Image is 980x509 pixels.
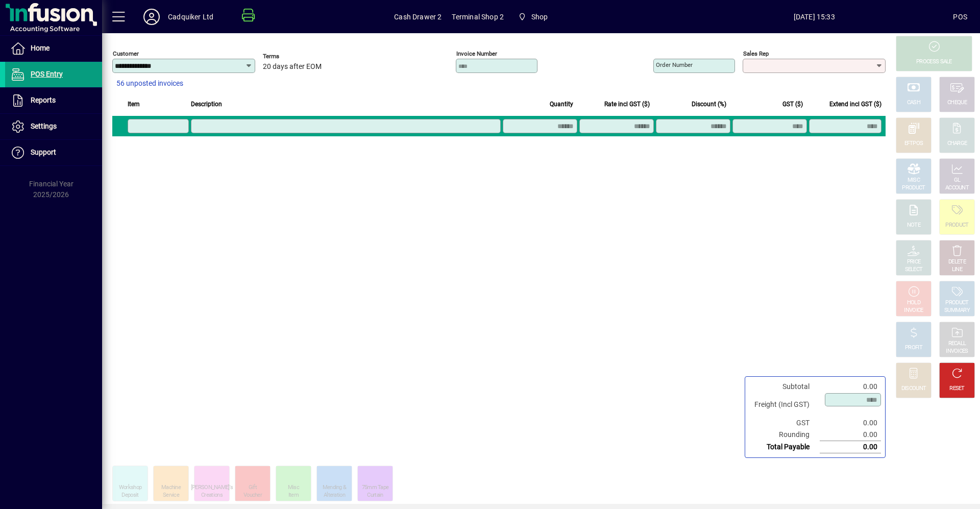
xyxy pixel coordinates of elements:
[452,9,504,25] span: Terminal Shop 2
[263,63,322,71] span: 20 days after EOM
[820,381,881,393] td: 0.00
[946,348,968,355] div: INVOICES
[514,8,552,26] span: Shop
[829,99,881,110] span: Extend incl GST ($)
[749,417,820,429] td: GST
[113,50,139,57] mat-label: Customer
[905,344,922,352] div: PROFIT
[531,9,548,25] span: Shop
[820,417,881,429] td: 0.00
[604,99,650,110] span: Rate incl GST ($)
[31,122,57,130] span: Settings
[904,307,923,314] div: INVOICE
[908,177,920,184] div: MISC
[31,44,50,52] span: Home
[749,393,820,417] td: Freight (Incl GST)
[323,484,347,492] div: Mending &
[5,88,102,113] a: Reports
[163,492,179,499] div: Service
[201,492,223,499] div: Creations
[249,484,257,492] div: Gift
[947,99,967,107] div: CHEQUE
[907,299,920,307] div: HOLD
[121,492,138,499] div: Deposit
[656,61,693,68] mat-label: Order number
[675,9,953,25] span: [DATE] 15:33
[944,307,970,314] div: SUMMARY
[5,114,102,139] a: Settings
[954,177,961,184] div: GL
[949,385,965,393] div: RESET
[905,266,923,274] div: SELECT
[743,50,769,57] mat-label: Sales rep
[367,492,383,499] div: Curtain
[288,492,299,499] div: Item
[116,78,183,89] span: 56 unposted invoices
[945,299,968,307] div: PRODUCT
[953,9,967,25] div: POS
[5,36,102,61] a: Home
[31,70,63,78] span: POS Entry
[907,99,920,107] div: CASH
[288,484,299,492] div: Misc
[112,75,187,93] button: 56 unposted invoices
[947,140,967,148] div: CHARGE
[135,8,168,26] button: Profile
[119,484,141,492] div: Workshop
[916,58,952,66] div: PROCESS SALE
[191,99,222,110] span: Description
[362,484,389,492] div: 75mm Tape
[902,184,925,192] div: PRODUCT
[901,385,926,393] div: DISCOUNT
[782,99,803,110] span: GST ($)
[692,99,726,110] span: Discount (%)
[945,222,968,229] div: PRODUCT
[948,340,966,348] div: RECALL
[243,492,262,499] div: Voucher
[952,266,962,274] div: LINE
[904,140,923,148] div: EFTPOS
[161,484,181,492] div: Machine
[550,99,573,110] span: Quantity
[168,9,213,25] div: Cadquiker Ltd
[749,441,820,453] td: Total Payable
[907,258,921,266] div: PRICE
[31,96,56,104] span: Reports
[263,53,324,60] span: Terms
[191,484,233,492] div: [PERSON_NAME]'s
[948,258,966,266] div: DELETE
[394,9,442,25] span: Cash Drawer 2
[324,492,345,499] div: Alteration
[945,184,969,192] div: ACCOUNT
[820,441,881,453] td: 0.00
[907,222,920,229] div: NOTE
[128,99,140,110] span: Item
[5,140,102,165] a: Support
[31,148,56,156] span: Support
[749,429,820,441] td: Rounding
[820,429,881,441] td: 0.00
[749,381,820,393] td: Subtotal
[456,50,497,57] mat-label: Invoice number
